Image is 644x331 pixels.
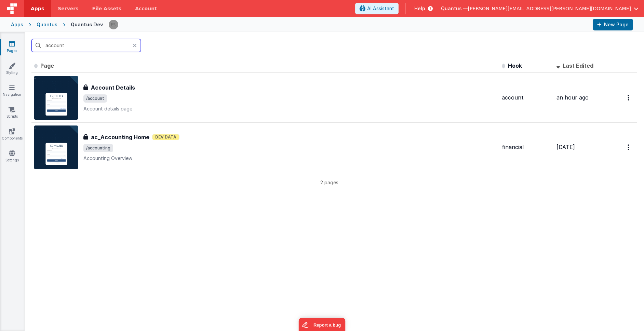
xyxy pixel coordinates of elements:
p: Accounting Overview [83,155,496,162]
p: Account details page [83,105,496,112]
span: [PERSON_NAME][EMAIL_ADDRESS][PERSON_NAME][DOMAIN_NAME] [468,5,631,12]
div: account [502,94,551,102]
input: Search pages, id's ... [31,39,141,52]
button: Quantus — [PERSON_NAME][EMAIL_ADDRESS][PERSON_NAME][DOMAIN_NAME] [441,5,639,12]
img: 2445f8d87038429357ee99e9bdfcd63a [109,20,118,29]
span: Quantus — [441,5,468,12]
span: an hour ago [556,94,589,101]
h3: Account Details [91,83,135,92]
span: Page [40,62,54,69]
p: 2 pages [31,179,627,186]
button: Options [623,140,634,154]
button: New Page [593,19,633,30]
span: Hook [508,62,522,69]
h3: ac_Accounting Home [91,133,149,141]
span: Last Edited [563,62,593,69]
span: AI Assistant [367,5,394,12]
span: File Assets [92,5,122,12]
span: [DATE] [556,144,575,150]
button: AI Assistant [355,3,399,14]
span: Apps [31,5,44,12]
div: Apps [11,21,23,28]
div: financial [502,143,551,151]
span: Help [414,5,425,12]
span: /accounting [83,144,113,152]
div: Quantus Dev [71,21,103,28]
span: Dev Data [152,134,179,140]
span: /account [83,94,107,103]
button: Options [623,91,634,105]
div: Quantus [37,21,57,28]
span: Servers [58,5,78,12]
